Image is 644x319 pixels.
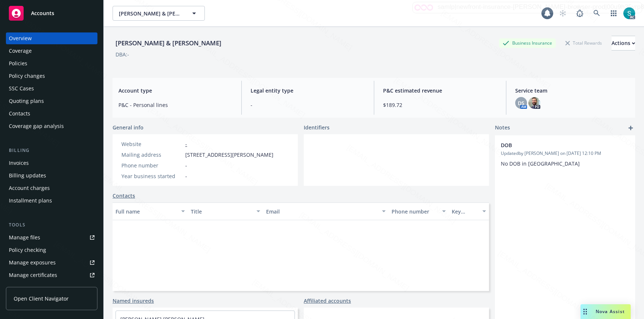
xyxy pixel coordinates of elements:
[251,101,365,109] span: -
[191,208,252,215] div: Title
[116,51,129,58] div: DBA: -
[266,208,378,215] div: Email
[589,6,604,21] a: Search
[6,3,97,24] a: Accounts
[499,38,556,48] div: Business Insurance
[121,151,182,159] div: Mailing address
[6,70,97,82] a: Policy changes
[31,10,54,16] span: Accounts
[581,304,631,319] button: Nova Assist
[501,160,580,167] span: No DOB in [GEOGRAPHIC_DATA]
[6,32,97,44] a: Overview
[515,87,629,94] span: Service team
[6,45,97,57] a: Coverage
[581,304,590,319] div: Drag to move
[9,108,30,119] div: Contacts
[9,45,32,57] div: Coverage
[304,124,330,131] span: Identifiers
[9,269,57,281] div: Manage certificates
[118,101,233,109] span: P&C - Personal lines
[185,151,273,159] span: [STREET_ADDRESS][PERSON_NAME]
[6,182,97,194] a: Account charges
[9,32,32,44] div: Overview
[9,58,27,69] div: Policies
[6,147,97,154] div: Billing
[9,257,56,268] div: Manage exposures
[9,70,45,82] div: Policy changes
[452,208,478,215] div: Key contact
[263,202,389,220] button: Email
[495,135,635,173] div: DOBUpdatedby [PERSON_NAME] on [DATE] 12:10 PMNo DOB in [GEOGRAPHIC_DATA]
[6,157,97,169] a: Invoices
[113,38,224,48] div: [PERSON_NAME] & [PERSON_NAME]
[113,202,188,220] button: Full name
[113,124,144,131] span: General info
[9,95,44,107] div: Quoting plans
[121,172,182,180] div: Year business started
[495,124,510,132] span: Notes
[389,202,449,220] button: Phone number
[9,157,29,169] div: Invoices
[501,150,629,157] span: Updated by [PERSON_NAME] on [DATE] 12:10 PM
[118,87,233,94] span: Account type
[113,192,135,200] a: Contacts
[6,83,97,94] a: SSC Cases
[6,244,97,256] a: Policy checking
[121,162,182,169] div: Phone number
[612,36,635,50] div: Actions
[383,101,497,109] span: $189.72
[501,141,610,149] span: DOB
[121,140,182,148] div: Website
[9,170,46,181] div: Billing updates
[14,295,69,302] span: Open Client Navigator
[6,170,97,181] a: Billing updates
[185,141,187,148] a: -
[449,202,489,220] button: Key contact
[562,38,606,48] div: Total Rewards
[185,162,187,169] span: -
[9,182,50,194] div: Account charges
[9,244,46,256] div: Policy checking
[612,36,635,51] button: Actions
[626,124,635,132] a: add
[555,6,570,21] a: Start snowing
[383,87,497,94] span: P&C estimated revenue
[119,10,183,17] span: [PERSON_NAME] & [PERSON_NAME]
[518,99,524,107] span: DS
[6,221,97,229] div: Tools
[392,208,438,215] div: Phone number
[6,120,97,132] a: Coverage gap analysis
[116,208,177,215] div: Full name
[113,6,205,21] button: [PERSON_NAME] & [PERSON_NAME]
[113,297,154,305] a: Named insureds
[251,87,365,94] span: Legal entity type
[596,308,625,315] span: Nova Assist
[9,120,64,132] div: Coverage gap analysis
[188,202,263,220] button: Title
[623,7,635,19] img: photo
[304,297,351,305] a: Affiliated accounts
[572,6,587,21] a: Report a Bug
[528,97,540,109] img: photo
[6,58,97,69] a: Policies
[9,83,34,94] div: SSC Cases
[9,195,52,207] div: Installment plans
[6,108,97,119] a: Contacts
[6,257,97,268] a: Manage exposures
[6,232,97,243] a: Manage files
[185,172,187,180] span: -
[6,195,97,207] a: Installment plans
[9,232,40,243] div: Manage files
[6,269,97,281] a: Manage certificates
[6,95,97,107] a: Quoting plans
[606,6,621,21] a: Switch app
